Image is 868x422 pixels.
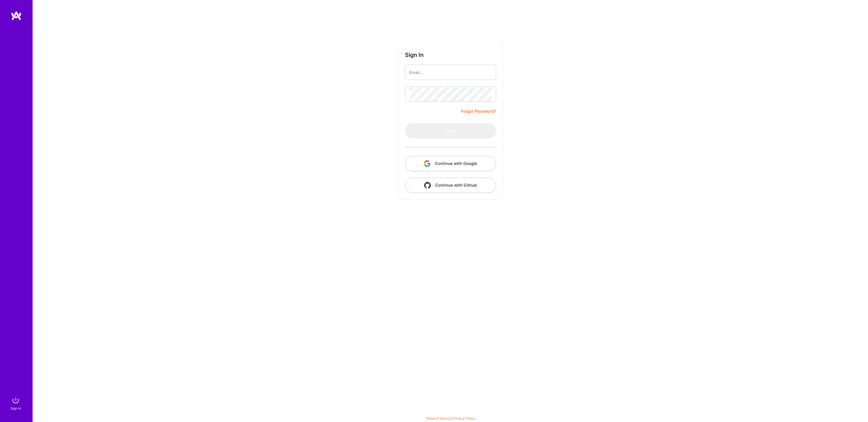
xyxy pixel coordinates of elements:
button: Continue with Google [405,156,496,171]
img: icon [424,182,431,189]
h3: Sign In [405,51,424,58]
a: Terms of Service [426,416,451,420]
a: Forgot Password? [461,108,496,115]
img: sign in [10,395,21,405]
input: Email... [409,66,492,79]
a: sign inSign In [11,395,21,411]
a: Privacy Policy [453,416,475,420]
img: icon [424,160,430,167]
img: logo [11,11,22,21]
button: Sign In [405,123,496,138]
div: Sign In [11,405,21,411]
div: © 2025 ATeams Inc., All rights reserved. [33,406,868,419]
span: | [426,416,475,420]
button: Continue with Github [405,178,496,193]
